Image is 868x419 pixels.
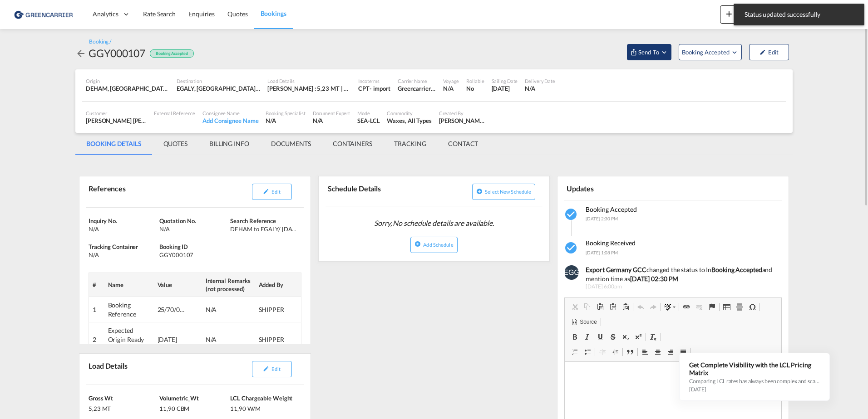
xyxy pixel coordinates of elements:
div: GGY000107 [89,46,145,60]
div: Incoterms [358,78,390,84]
div: 16.09.2025 [158,335,185,344]
div: [PERSON_NAME] : 5,23 MT | Volumetric Wt : 11,90 CBM | Chargeable Wt : 11,90 W/M [267,84,351,93]
a: Bold (Ctrl+B) [568,331,581,343]
a: Align Left [639,346,651,358]
th: Value [154,273,202,297]
button: Open demo menu [679,44,742,60]
th: # [89,273,104,297]
a: Paste from Word [619,301,632,313]
div: Voyage [443,78,459,84]
div: CPT [358,84,370,93]
span: Quotation No. [159,217,196,224]
div: Booking Specialist [266,110,305,117]
a: Link (Ctrl+K) [680,301,693,313]
div: Delivery Date [525,78,555,84]
div: Mode [357,110,380,117]
div: changed the status to In and mention time as [586,265,775,283]
md-pagination-wrapper: Use the left and right arrow keys to navigate between tabs [75,133,489,155]
div: Load Details [86,357,131,381]
div: N/A [206,305,233,314]
div: N/A [206,335,233,344]
div: Rollable [466,78,484,84]
button: Open demo menu [627,44,671,60]
a: Cut (Ctrl+X) [568,301,581,313]
md-tab-item: CONTAINERS [322,133,383,155]
md-icon: icon-checkbox-marked-circle [564,207,579,222]
div: N/A [443,84,459,93]
a: Strikethrough [607,331,619,343]
div: N/A [313,117,350,125]
div: 5,23 MT [89,402,157,413]
a: Superscript [632,331,645,343]
div: Consignee Name [202,110,258,117]
div: 18 Sep 2025 [492,84,518,93]
span: Analytics [93,10,118,19]
th: Internal Remarks (not processed) [202,273,255,297]
div: Booking / [89,38,111,46]
div: N/A [89,225,157,233]
div: N/A [159,225,228,233]
div: [PERSON_NAME] [PERSON_NAME] [86,117,147,125]
a: Redo (Ctrl+Y) [647,301,660,313]
button: icon-pencilEdit [252,361,292,377]
md-tab-item: BOOKING DETAILS [75,133,153,155]
a: Decrease Indent [596,346,609,358]
div: Greencarrier Consolidators [398,84,436,93]
md-icon: icon-plus-circle [414,241,421,247]
a: Underline (Ctrl+U) [594,331,607,343]
a: Insert Special Character [746,301,759,313]
span: Booking Received [586,239,636,247]
md-tab-item: QUOTES [153,133,198,155]
md-icon: icon-checkbox-marked-circle [564,241,579,255]
span: [DATE] 1:08 PM [586,250,618,255]
th: Added By [255,273,301,297]
td: Booking Reference [104,297,154,322]
th: Name [104,273,154,297]
span: New [724,10,758,17]
img: 1378a7308afe11ef83610d9e779c6b34.png [14,4,75,24]
a: Center [651,346,664,358]
div: Sailing Date [492,78,518,84]
div: No [466,84,484,93]
a: Insert Horizontal Line [733,301,746,313]
span: Quotes [227,10,247,18]
div: N/A [89,251,157,259]
span: Gross Wt [89,395,113,402]
img: EUeHj4AAAAAElFTkSuQmCC [564,265,579,280]
a: Paste as plain text (Ctrl+Shift+V) [607,301,619,313]
a: Anchor [705,301,718,313]
md-icon: icon-pencil [263,188,269,195]
span: Booking Accepted [682,48,730,57]
div: SEA-LCL [357,117,380,125]
div: References [86,180,193,204]
a: Subscript [619,331,632,343]
span: Booking ID [159,243,188,250]
a: Justify [677,346,690,358]
span: Source [578,318,597,326]
div: Customer [86,110,147,117]
span: Search Reference [230,217,276,224]
div: Destination [177,78,260,84]
button: icon-pencilEdit [749,44,789,60]
div: DEHAM, Hamburg, Germany, Western Europe, Europe [86,84,169,93]
span: [DATE] 6:00pm [586,283,775,291]
div: External Reference [154,110,195,117]
div: Bastian Schaeper [439,117,486,125]
div: 11,90 W/M [230,402,299,413]
span: Status updated successfully [742,10,856,19]
div: Schedule Details [325,180,432,202]
div: Booking Accepted [150,49,193,58]
a: Table [720,301,733,313]
td: SHIPPER [255,322,301,357]
button: icon-plus 400-fgNewicon-chevron-down [720,5,761,24]
div: Load Details [267,78,351,84]
div: Origin [86,78,169,84]
div: icon-arrow-left [75,46,89,60]
a: Insert/Remove Bulleted List [581,346,594,358]
span: [DATE] 2:30 PM [586,216,618,221]
div: 11,90 CBM [159,402,228,413]
div: Carrier Name [398,78,436,84]
div: Commodity [387,110,431,117]
md-icon: icon-plus-circle [476,188,483,195]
